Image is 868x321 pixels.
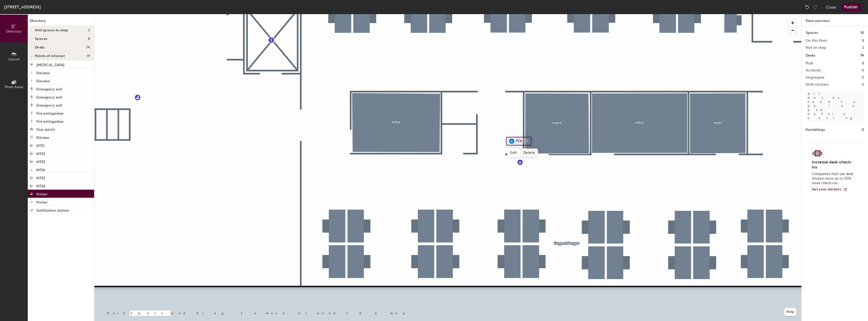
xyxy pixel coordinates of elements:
[36,61,64,67] p: [MEDICAL_DATA]
[86,45,90,50] span: 74
[36,118,64,124] p: Fire extinguisher
[806,90,864,122] p: All desks need to be in a pod before saving
[36,191,47,196] p: Printer
[28,18,94,26] h1: Directory
[4,4,41,10] div: [STREET_ADDRESS]
[36,86,62,91] p: Emergency exit
[36,126,55,132] p: First aid kit
[5,85,23,89] span: Work Areas
[36,94,62,100] p: Emergency exit
[36,78,50,83] p: Elevator
[36,69,50,75] p: Elevator
[812,149,823,158] img: Sticker logo
[806,53,815,58] h1: Desks
[862,61,864,65] h2: 8
[8,57,20,61] span: Layout
[826,3,836,11] button: Close
[862,76,864,80] h2: 0
[35,28,68,32] span: Add spaces to map
[862,83,864,87] h2: 0
[520,149,538,157] span: Delete
[35,45,45,50] span: Desks
[36,199,47,205] p: Printer
[806,83,829,87] h2: With stickers
[806,30,818,36] h1: Spaces
[35,54,65,58] span: Points of interest
[862,39,864,43] h2: 8
[36,142,44,148] p: MT31
[507,149,520,157] span: Edit
[36,166,45,172] p: MT34
[36,102,62,108] p: Emergency exit
[36,134,49,140] p: Kitchen
[812,187,841,191] span: Get your stickers
[6,29,22,34] span: Directory
[860,53,864,58] h1: 74
[806,127,825,133] h1: Furnishings
[862,127,864,133] h1: 0
[36,183,45,188] p: MT36
[806,61,813,65] h2: Pods
[806,76,824,80] h2: Ungrouped
[860,30,864,36] h1: 10
[36,175,45,180] p: MT35
[812,187,847,192] a: Get your stickers
[805,5,810,10] img: Undo
[812,160,855,170] h4: Increase desk check-ins
[806,46,826,50] h2: Not on map
[36,150,45,156] p: MT32
[862,46,864,50] h2: 2
[802,14,868,26] h1: Floor overview
[812,172,855,185] p: Companies that use desk stickers have up to 25% more check-ins.
[806,68,821,72] h2: Archived
[88,37,90,41] span: 8
[862,68,864,72] h2: 0
[36,110,64,116] p: Fire extinguisher
[784,308,796,316] button: Help
[35,37,47,41] span: Spaces
[88,28,90,32] span: 2
[36,158,45,164] p: MT33
[813,5,818,10] img: Redo
[841,3,861,11] button: Publish
[806,39,827,43] h2: On this floor
[87,54,90,58] span: 19
[36,207,69,213] p: Sanitization station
